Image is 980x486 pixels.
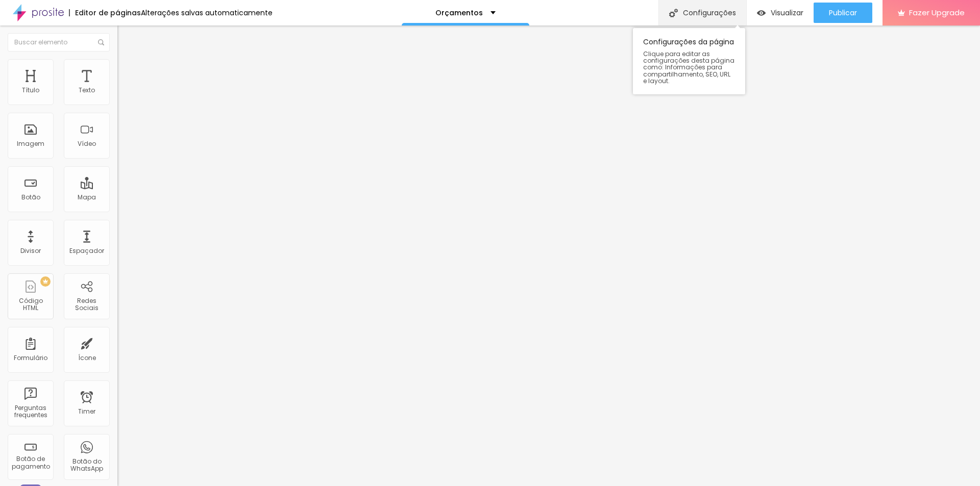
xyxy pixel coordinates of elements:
div: Timer [78,408,95,415]
div: Ícone [78,354,96,362]
div: Perguntas frequentes [10,404,51,419]
span: Publicar [829,9,857,17]
p: Orçamentos [435,9,483,16]
div: Divisor [20,247,41,254]
div: Vídeo [78,140,96,147]
img: view-1.svg [757,9,766,17]
div: Redes Sociais [66,297,107,312]
img: Icone [98,39,104,45]
div: Código HTML [10,297,51,312]
div: Alterações salvas automaticamente [141,9,273,16]
div: Espaçador [69,247,104,254]
span: Fazer Upgrade [909,8,965,17]
div: Texto [79,87,95,94]
div: Imagem [17,140,44,147]
button: Visualizar [747,3,814,23]
div: Botão de pagamento [10,455,51,470]
input: Buscar elemento [8,33,110,52]
div: Configurações da página [633,28,745,94]
span: Clique para editar as configurações desta página como: Informações para compartilhamento, SEO, UR... [643,50,735,84]
div: Formulário [14,354,47,362]
div: Título [22,87,39,94]
div: Botão [21,194,40,201]
button: Publicar [814,3,872,23]
img: Icone [669,9,678,17]
div: Botão do WhatsApp [66,458,107,473]
div: Editor de páginas [69,9,141,16]
span: Visualizar [771,9,803,17]
div: Mapa [78,194,96,201]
